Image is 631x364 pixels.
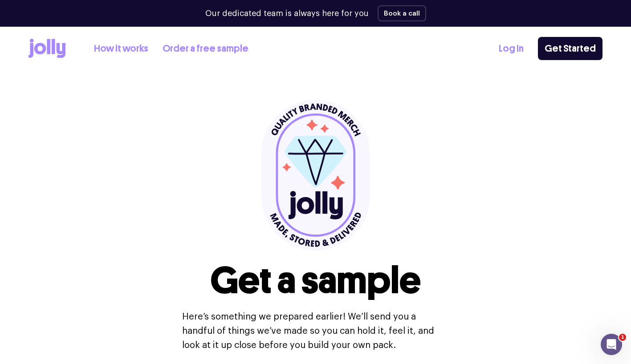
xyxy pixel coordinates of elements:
[182,310,449,352] p: Here’s something we prepared earlier! We’ll send you a handful of things we’ve made so you can ho...
[619,334,626,341] span: 1
[538,37,603,60] a: Get Started
[94,41,148,56] a: How it works
[601,334,622,355] iframe: Intercom live chat
[163,41,248,56] a: Order a free sample
[378,5,426,21] button: Book a call
[205,8,369,20] p: Our dedicated team is always here for you
[210,262,421,299] h1: Get a sample
[499,41,524,56] a: Log In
